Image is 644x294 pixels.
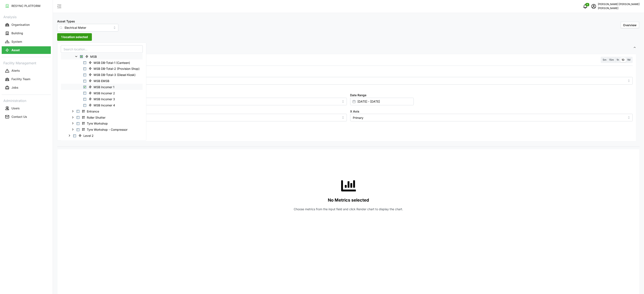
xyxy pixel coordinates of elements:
span: Select Entrance [77,110,79,113]
a: Building [2,29,51,37]
span: MSB [90,55,97,59]
p: Jobs [11,85,18,90]
input: Select metric [72,78,625,83]
input: Select X axis [350,114,633,121]
p: Facility Team [11,77,30,81]
p: *You can only select a maximum of 5 metrics [64,85,633,89]
button: schedule [590,2,598,11]
span: MSB EMSB [94,79,109,83]
p: Building [11,31,23,35]
span: Settings [61,43,633,53]
span: MSB Incomer 2 [94,91,115,95]
a: Asset [2,46,51,54]
span: 1D [622,58,625,61]
button: Users [2,104,51,112]
p: [PERSON_NAME] [PERSON_NAME] [598,2,640,6]
span: Select MSB EMSB [83,80,86,82]
span: MSB DB-Total-2 (Provision Shop) [87,66,143,71]
span: Tyre Workshop - Compressor [87,128,127,132]
button: Organisation [2,21,51,29]
span: Overview [623,23,637,27]
a: Users [2,104,51,113]
p: Contact Us [11,115,27,119]
span: Select MSB Incomer 1 [83,86,86,88]
button: Contact Us [2,113,51,121]
span: MSB Incomer 3 [94,97,115,101]
span: Roller Shutter [87,115,105,120]
span: MSB DB-Total-3 (Diesel Kiosk) [87,72,138,77]
span: MSB Incomer 3 [87,96,118,102]
span: Roller Shutter [80,115,108,120]
p: Organisation [11,23,30,27]
button: Settings [57,43,640,53]
p: RESYNC PLATFORM [11,4,40,8]
a: System [2,37,51,46]
a: Organisation [2,21,51,29]
p: Administration [2,97,51,103]
span: 1 location selected [61,33,88,41]
span: 15m [609,58,614,61]
button: System [2,38,51,45]
span: Tyre Workshop [87,121,108,126]
div: Settings [57,53,640,147]
span: 0 [587,3,588,6]
a: Alerts [2,67,51,75]
span: MSB DB-Total-1 (Canteen) [87,60,133,65]
span: Tyre Workshop - Compressor [80,127,130,132]
button: RESYNC PLATFORM [2,2,51,10]
button: Building [2,29,51,37]
a: RESYNC PLATFORM [2,2,51,10]
input: Select date range [350,98,414,105]
button: Alerts [2,67,51,75]
span: Select MSB Incomer 3 [83,98,86,101]
span: 1M [627,58,631,61]
label: Date Range [350,93,367,98]
span: MSB DB-Total-3 (Diesel Kiosk) [94,73,136,77]
span: Select Tyre Workshop [77,122,79,125]
span: Select Level 2 [73,135,76,137]
span: Entrance [80,109,102,114]
p: Analysis [2,14,51,20]
span: MSB DB-Total-2 (Provision Shop) [94,67,140,71]
p: Asset [11,48,20,52]
span: MSB Incomer 4 [94,103,115,107]
p: Alerts [11,69,20,73]
a: Jobs [2,84,51,92]
span: Entrance [87,109,99,114]
input: Search location... [61,45,143,53]
label: Asset Types [57,19,75,24]
button: Facility Team [2,76,51,83]
span: MSB Incomer 4 [87,103,118,108]
span: Select MSB Incomer 4 [83,104,86,107]
button: notifications [581,2,590,11]
span: MSB Incomer 1 [94,85,114,89]
span: Select Roller Shutter [77,116,79,119]
span: Select MSB DB-Total-1 (Canteen) [83,61,86,64]
button: Asset [2,46,51,54]
span: MSB [83,54,100,59]
a: Contact Us [2,113,51,121]
span: 5m [603,58,607,61]
span: Select Tyre Workshop - Compressor [77,128,79,131]
input: Select Y axis [64,114,347,121]
a: Facility Team [2,75,51,84]
p: System [11,40,22,44]
span: Level 2 [77,133,97,138]
span: MSB EMSB [87,78,112,83]
p: [PERSON_NAME] [598,6,640,10]
p: Facility Management [2,60,51,66]
span: MSB Incomer 2 [87,90,118,95]
span: Select MSB DB-Total-2 (Provision Shop) [83,67,86,70]
p: Choose metrics from the input field and click Render chart to display the chart. [294,207,403,211]
span: Tyre Workshop [80,121,111,126]
p: No Metrics selected [328,197,369,204]
span: Select MSB Incomer 2 [83,92,86,95]
span: MSB DB-Total-1 (Canteen) [94,61,130,65]
span: Level 2 [83,134,94,138]
label: X Axis [350,109,360,114]
div: 1 location selected [57,43,146,141]
button: Jobs [2,84,51,92]
span: MSB Incomer 1 [87,84,117,89]
button: 1 location selected [57,33,92,41]
input: Select chart type [64,98,347,105]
